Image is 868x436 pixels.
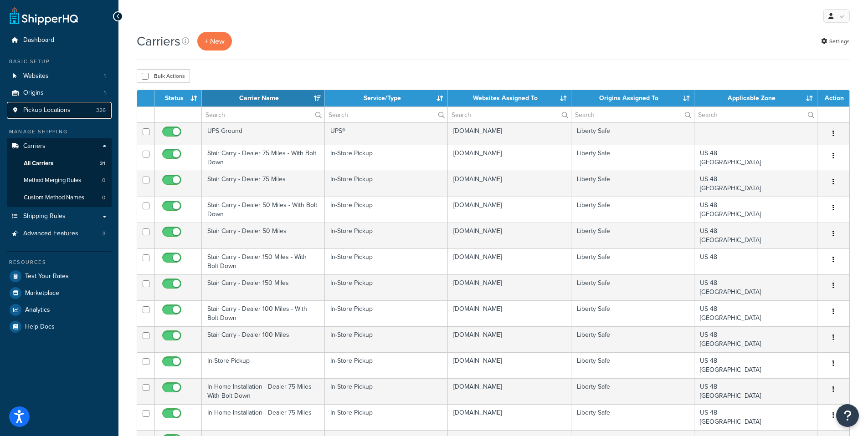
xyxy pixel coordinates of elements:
[96,106,106,114] span: 326
[23,36,54,44] span: Dashboard
[23,72,49,80] span: Websites
[448,107,571,122] input: Search
[448,223,571,248] td: [DOMAIN_NAME]
[571,197,694,223] td: Liberty Safe
[7,58,112,66] div: Basic Setup
[325,171,448,197] td: In-Store Pickup
[7,138,112,207] li: Carriers
[694,248,817,274] td: US 48
[7,155,112,172] a: All Carriers 21
[7,189,112,206] li: Custom Method Names
[7,155,112,172] li: All Carriers
[202,145,325,171] td: Stair Carry - Dealer 75 Miles - With Bolt Down
[325,404,448,430] td: In-Store Pickup
[817,90,849,106] th: Action
[155,90,202,106] th: Status: activate to sort column ascending
[448,300,571,326] td: [DOMAIN_NAME]
[694,300,817,326] td: US 48 [GEOGRAPHIC_DATA]
[202,300,325,326] td: Stair Carry - Dealer 100 Miles - With Bolt Down
[836,404,859,427] button: Open Resource Center
[24,160,53,167] span: All Carriers
[448,404,571,430] td: [DOMAIN_NAME]
[571,404,694,430] td: Liberty Safe
[571,352,694,378] td: Liberty Safe
[694,145,817,171] td: US 48 [GEOGRAPHIC_DATA]
[202,122,325,145] td: UPS Ground
[7,268,112,284] a: Test Your Rates
[571,300,694,326] td: Liberty Safe
[325,122,448,145] td: UPS®
[7,259,112,266] div: Resources
[694,352,817,378] td: US 48 [GEOGRAPHIC_DATA]
[571,274,694,300] td: Liberty Safe
[448,274,571,300] td: [DOMAIN_NAME]
[23,230,78,238] span: Advanced Features
[571,122,694,145] td: Liberty Safe
[103,230,106,238] span: 3
[448,352,571,378] td: [DOMAIN_NAME]
[694,90,817,106] th: Applicable Zone: activate to sort column ascending
[7,225,112,242] a: Advanced Features 3
[23,142,46,150] span: Carriers
[104,72,106,80] span: 1
[694,326,817,352] td: US 48 [GEOGRAPHIC_DATA]
[23,106,71,114] span: Pickup Locations
[137,32,180,50] h1: Carriers
[325,274,448,300] td: In-Store Pickup
[102,177,105,184] span: 0
[25,306,50,314] span: Analytics
[694,404,817,430] td: US 48 [GEOGRAPHIC_DATA]
[137,69,190,83] button: Bulk Actions
[7,85,112,101] a: Origins 1
[25,289,59,297] span: Marketplace
[448,171,571,197] td: [DOMAIN_NAME]
[202,223,325,248] td: Stair Carry - Dealer 50 Miles
[202,107,324,122] input: Search
[7,189,112,206] a: Custom Method Names 0
[202,326,325,352] td: Stair Carry - Dealer 100 Miles
[7,319,112,335] a: Help Docs
[23,213,66,220] span: Shipping Rules
[325,90,448,106] th: Service/Type: activate to sort column ascending
[325,300,448,326] td: In-Store Pickup
[7,68,112,85] a: Websites 1
[24,194,84,202] span: Custom Method Names
[571,107,694,122] input: Search
[104,89,106,97] span: 1
[102,194,105,202] span: 0
[7,102,112,119] a: Pickup Locations 326
[325,197,448,223] td: In-Store Pickup
[325,223,448,248] td: In-Store Pickup
[448,378,571,404] td: [DOMAIN_NAME]
[325,326,448,352] td: In-Store Pickup
[325,248,448,274] td: In-Store Pickup
[694,197,817,223] td: US 48 [GEOGRAPHIC_DATA]
[202,248,325,274] td: Stair Carry - Dealer 150 Miles - With Bolt Down
[694,107,817,122] input: Search
[10,7,78,25] a: ShipperHQ Home
[25,323,55,331] span: Help Docs
[7,285,112,301] a: Marketplace
[694,378,817,404] td: US 48 [GEOGRAPHIC_DATA]
[7,172,112,189] a: Method Merging Rules 0
[7,68,112,85] li: Websites
[571,145,694,171] td: Liberty Safe
[202,274,325,300] td: Stair Carry - Dealer 150 Miles
[448,145,571,171] td: [DOMAIN_NAME]
[202,352,325,378] td: In-Store Pickup
[202,197,325,223] td: Stair Carry - Dealer 50 Miles - With Bolt Down
[571,378,694,404] td: Liberty Safe
[7,302,112,318] li: Analytics
[100,160,105,167] span: 21
[325,145,448,171] td: In-Store Pickup
[202,378,325,404] td: In-Home Installation - Dealer 75 Miles - With Bolt Down
[448,122,571,145] td: [DOMAIN_NAME]
[7,208,112,225] a: Shipping Rules
[7,102,112,119] li: Pickup Locations
[448,197,571,223] td: [DOMAIN_NAME]
[448,248,571,274] td: [DOMAIN_NAME]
